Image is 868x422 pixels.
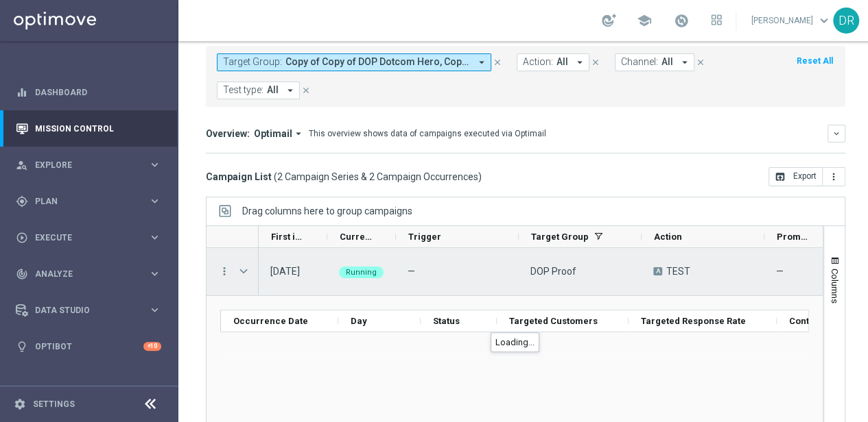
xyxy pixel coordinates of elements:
i: arrow_drop_down [574,56,586,69]
span: Copy of Copy of DOP Dotcom Hero, Copy of DOP Dotcom Hero, Copy of DOP Omni Promo, Copy of DOP Omn... [285,56,470,68]
span: keyboard_arrow_down [817,13,832,28]
button: Test type: All arrow_drop_down [217,82,300,99]
i: settings [14,398,26,410]
i: keyboard_arrow_right [148,303,161,316]
span: — [776,265,784,277]
a: [PERSON_NAME]keyboard_arrow_down [750,10,833,31]
i: arrow_drop_down [292,127,305,140]
i: play_circle_outline [16,232,28,244]
i: arrow_drop_down [679,56,691,69]
button: more_vert [823,167,845,186]
span: Occurrence Date [233,316,308,326]
span: Drag columns here to group campaigns [242,206,412,216]
span: Targeted Response Rate [641,316,746,326]
span: Target Group [531,232,589,242]
button: gps_fixed Plan keyboard_arrow_right [15,196,162,207]
i: keyboard_arrow_right [148,195,161,208]
div: Data Studio [16,304,148,316]
span: DOP Proof [530,265,576,277]
button: Channel: All arrow_drop_down [615,53,694,71]
multiple-options-button: Export to CSV [769,171,845,182]
span: Running [346,268,377,277]
button: Mission Control [15,123,162,134]
button: track_changes Analyze keyboard_arrow_right [15,269,162,280]
span: Targeted Customers [509,316,598,326]
span: Optimail [254,127,292,140]
div: Row Groups [242,206,412,216]
i: gps_fixed [16,195,28,208]
h3: Campaign List [206,171,482,183]
span: Promotions [777,232,810,242]
a: Mission Control [35,110,161,147]
button: open_in_browser Export [769,167,823,186]
span: All [267,84,279,96]
span: Data Studio [35,306,148,314]
button: Reset All [795,53,834,69]
span: Execute [35,234,148,242]
i: keyboard_arrow_right [148,267,161,280]
i: close [696,58,705,67]
span: Current Status [340,232,373,242]
button: close [300,83,312,98]
div: 21 Aug 2025, Thursday [270,265,300,277]
span: Test type: [223,84,263,96]
div: Execute [16,232,148,244]
button: Target Group: Copy of Copy of DOP Dotcom Hero, Copy of DOP Dotcom Hero, Copy of DOP Omni Promo, C... [217,53,491,71]
div: Dashboard [16,74,161,110]
span: Action: [523,56,553,68]
button: lightbulb Optibot +10 [15,341,162,352]
button: Action: All arrow_drop_down [517,53,589,71]
i: track_changes [16,268,28,280]
span: ) [478,171,482,183]
div: This overview shows data of campaigns executed via Optimail [309,127,546,140]
div: DR [833,8,859,34]
button: play_circle_outline Execute keyboard_arrow_right [15,232,162,243]
span: Explore [35,161,148,169]
i: equalizer [16,86,28,99]
span: Plan [35,197,148,206]
div: Analyze [16,268,148,280]
span: 2 Campaign Series & 2 Campaign Occurrences [277,171,478,183]
button: more_vert [218,265,231,277]
i: person_search [16,159,28,171]
i: keyboard_arrow_down [832,129,841,138]
i: keyboard_arrow_right [148,158,161,171]
i: arrow_drop_down [476,56,488,69]
div: Explore [16,159,148,171]
button: keyboard_arrow_down [828,125,845,142]
button: Optimail arrow_drop_down [250,127,309,140]
span: Analyze [35,270,148,278]
i: lightbulb [16,340,28,353]
a: Settings [33,400,75,408]
span: school [637,13,652,28]
i: arrow_drop_down [284,84,296,97]
span: Action [654,232,682,242]
span: Columns [830,269,841,303]
button: close [491,55,504,70]
span: A [653,267,662,275]
div: Plan [16,195,148,208]
span: Channel: [621,56,658,68]
button: person_search Explore keyboard_arrow_right [15,160,162,171]
span: First in Range [271,232,304,242]
colored-tag: Running [339,265,384,278]
button: close [589,55,602,70]
button: Data Studio keyboard_arrow_right [15,305,162,316]
span: TEST [666,265,690,277]
button: close [694,55,707,70]
i: close [301,86,311,95]
div: Optibot [16,328,161,364]
a: Dashboard [35,74,161,110]
span: — [408,266,415,277]
i: more_vert [828,171,839,182]
span: ( [274,171,277,183]
span: Status [433,316,460,326]
span: Loading... [491,332,539,352]
span: Target Group: [223,56,282,68]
